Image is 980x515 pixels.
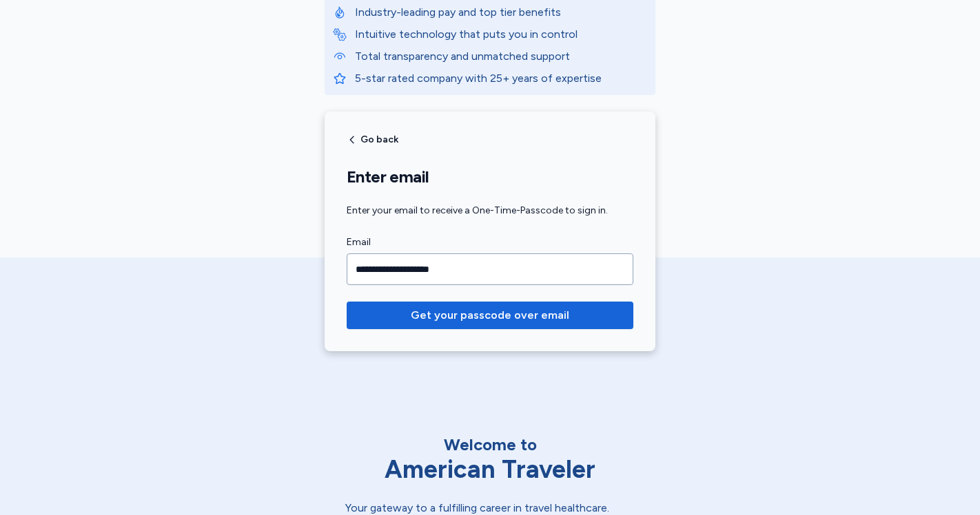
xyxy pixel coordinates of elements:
div: American Traveler [345,456,635,483]
button: Get your passcode over email [347,302,633,329]
h1: Enter email [347,167,633,187]
button: Go back [347,134,398,145]
label: Email [347,234,633,251]
span: Go back [360,135,398,145]
div: Welcome to [345,434,635,456]
div: Enter your email to receive a One-Time-Passcode to sign in. [347,204,633,218]
p: Total transparency and unmatched support [355,48,647,65]
p: Industry-leading pay and top tier benefits [355,4,647,21]
p: Intuitive technology that puts you in control [355,26,647,43]
p: 5-star rated company with 25+ years of expertise [355,70,647,87]
input: Email [347,253,633,285]
span: Get your passcode over email [411,307,569,324]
